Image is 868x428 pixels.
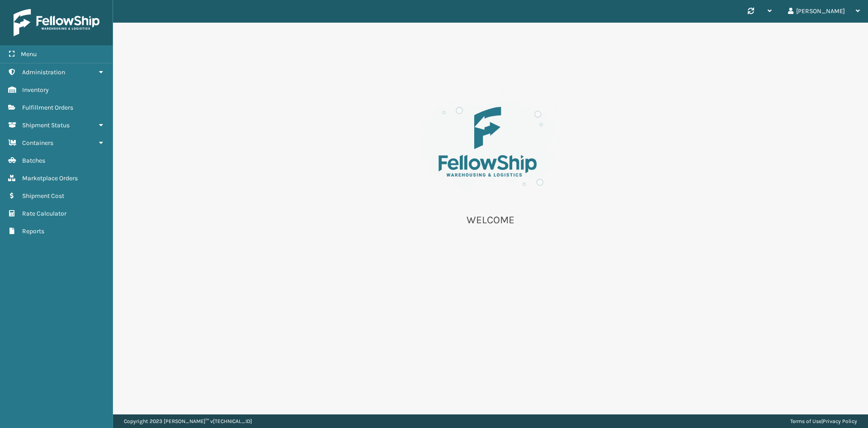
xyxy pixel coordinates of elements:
[22,121,70,129] span: Shipment Status
[22,210,66,217] span: Rate Calculator
[124,414,252,428] p: Copyright 2023 [PERSON_NAME]™ v [TECHNICAL_ID]
[22,86,49,94] span: Inventory
[400,77,581,202] img: es-welcome.8eb42ee4.svg
[823,418,857,424] a: Privacy Policy
[790,418,821,424] a: Terms of Use
[22,68,65,76] span: Administration
[22,157,45,164] span: Batches
[22,174,78,182] span: Marketplace Orders
[22,104,73,111] span: Fulfillment Orders
[22,139,53,147] span: Containers
[21,50,37,58] span: Menu
[14,9,99,36] img: logo
[790,414,857,428] div: |
[400,213,581,227] p: WELCOME
[22,227,44,235] span: Reports
[22,192,64,200] span: Shipment Cost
